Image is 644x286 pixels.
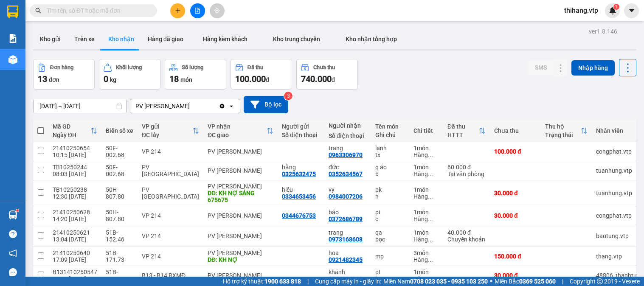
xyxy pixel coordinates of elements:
div: 1 món [413,209,439,216]
span: Miền Bắc [495,277,556,286]
div: 51B-152.46 [106,229,133,243]
div: Thu hộ [545,123,581,130]
button: Đơn hàng13đơn [33,59,95,90]
div: 17:09 [DATE] [53,256,97,263]
div: 1 món [413,269,439,275]
strong: 0369 525 060 [519,278,556,285]
span: đơn [49,76,59,83]
div: hoa [329,250,367,256]
div: 50H-807.80 [106,186,133,200]
div: 21410250640 [53,250,97,256]
span: file-add [194,8,200,14]
span: copyright [597,278,603,284]
sup: 1 [16,209,19,212]
div: VP gửi [142,123,192,130]
div: 14:24 [DATE] [53,275,97,282]
span: Hỗ trợ kỹ thuật: [223,277,301,286]
div: DĐ: KH NỢ [208,256,273,263]
input: Selected PV Gia Nghĩa. [191,102,191,110]
div: vy [329,186,367,193]
div: Ghi chú [375,132,405,138]
div: Hàng thông thường [413,216,439,222]
span: notification [9,249,17,257]
span: | [307,277,309,286]
span: đ [332,76,335,83]
span: ... [428,275,433,282]
span: caret-down [628,7,636,14]
span: 100.000 [235,74,266,84]
div: PV [PERSON_NAME] [208,250,273,256]
sup: 1 [613,4,619,10]
th: Toggle SortBy [48,120,101,142]
span: ... [428,171,433,177]
div: Tại văn phòng [447,171,486,177]
span: 0 [104,74,108,84]
div: Chưa thu [494,127,537,134]
span: Hàng kèm khách [203,36,247,42]
div: hằng [282,164,320,171]
div: 51B-171.73 [106,250,133,263]
div: 0984007206 [329,193,363,200]
div: Hàng thông thường [413,171,439,177]
div: mp [375,253,405,260]
img: icon-new-feature [609,7,616,14]
div: 21410250654 [53,145,97,151]
div: pk [375,186,405,193]
div: Biển số xe [106,127,133,134]
div: đức [329,164,367,171]
button: Hàng đã giao [141,29,190,49]
div: 08:03 [DATE] [53,171,97,177]
div: Khối lượng [116,64,142,70]
div: Hàng thông thường [413,275,439,282]
div: Ngày ĐH [53,132,90,138]
div: 0921482345 [329,256,363,263]
button: plus [170,3,185,18]
th: Toggle SortBy [541,120,592,142]
div: h [375,193,405,200]
span: 13 [38,74,47,84]
button: Kho nhận [101,29,141,49]
span: Kho nhận tổng hợp [346,36,397,42]
div: VP 214 [142,148,199,155]
div: 21410250621 [53,229,97,236]
div: PV [PERSON_NAME] [135,102,190,110]
div: 50F-002.68 [106,145,133,158]
div: 14:20 [DATE] [53,216,97,222]
div: pt [375,269,405,275]
div: PV [PERSON_NAME] [208,148,273,155]
button: file-add [190,3,205,18]
div: ĐC lấy [142,132,192,138]
button: Chưa thu740.000đ [296,59,358,90]
button: Kho gửi [33,29,67,49]
span: Cung cấp máy in - giấy in: [315,277,381,286]
button: Khối lượng0kg [99,59,160,90]
span: message [9,268,17,276]
span: | [562,277,563,286]
button: Nhập hàng [571,60,615,76]
div: Đã thu [247,64,263,70]
button: Số lượng18món [165,59,226,90]
div: PV [GEOGRAPHIC_DATA] [142,186,199,200]
button: Trên xe [67,29,101,49]
div: Chi tiết [413,127,439,134]
span: question-circle [9,230,17,238]
button: Đã thu100.000đ [231,59,292,90]
div: VP 214 [142,212,199,219]
input: Select a date range. [34,99,126,113]
span: search [35,8,41,14]
div: TB10250244 [53,164,97,171]
span: 740.000 [301,74,332,84]
div: ver 1.8.146 [589,27,617,36]
div: hiếu [282,186,320,193]
div: Số điện thoại [329,132,367,139]
div: 0963306970 [329,151,363,158]
th: Toggle SortBy [203,120,278,142]
div: h [375,275,405,282]
div: PV [PERSON_NAME] [208,272,273,279]
span: ... [428,236,433,243]
img: warehouse-icon [8,210,17,219]
div: PV [PERSON_NAME] [208,167,273,174]
div: B131410250547 [53,269,97,275]
span: 18 [169,74,179,84]
div: Hàng thông thường [413,193,439,200]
